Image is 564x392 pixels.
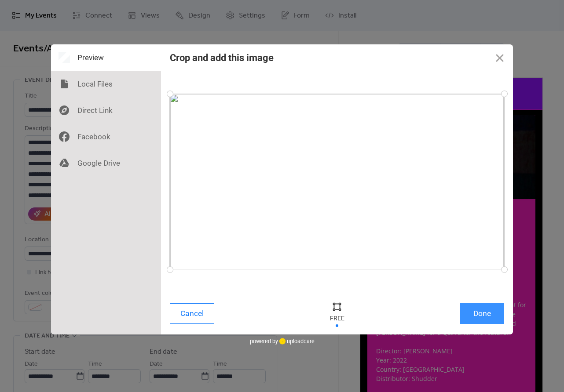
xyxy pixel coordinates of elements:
[170,303,214,324] button: Cancel
[460,303,504,324] button: Done
[278,338,315,345] a: uploadcare
[170,52,274,63] div: Crop and add this image
[250,334,315,348] div: powered by
[51,44,161,71] div: Preview
[51,123,161,150] div: Facebook
[51,97,161,123] div: Direct Link
[51,71,161,97] div: Local Files
[51,150,161,176] div: Google Drive
[487,44,513,71] button: Close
